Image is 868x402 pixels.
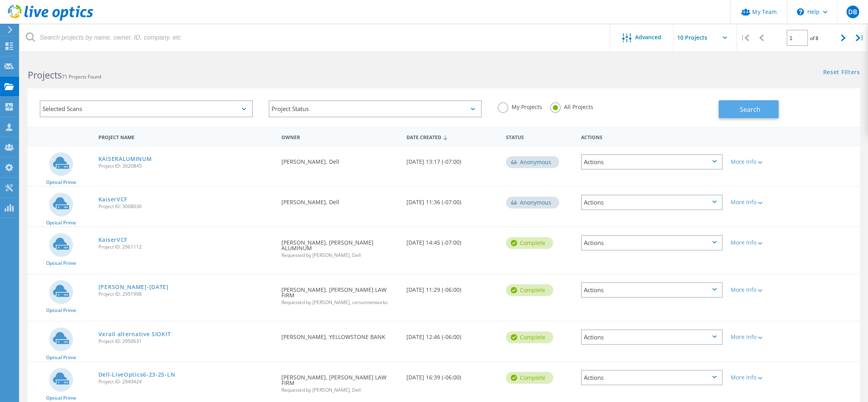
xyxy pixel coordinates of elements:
[277,227,402,266] div: [PERSON_NAME], [PERSON_NAME] ALUMINUM
[98,164,273,168] span: Project ID: 3020845
[46,180,76,185] span: Optical Prime
[810,35,818,42] span: of 8
[506,331,553,343] div: Complete
[98,379,273,384] span: Project ID: 2949424
[581,235,723,251] div: Actions
[635,34,662,40] span: Advanced
[98,204,273,209] span: Project ID: 3008030
[277,146,402,172] div: [PERSON_NAME], Dell
[731,287,789,293] div: More Info
[402,187,502,213] div: [DATE] 11:36 (-07:00)
[581,329,723,345] div: Actions
[506,237,553,249] div: Complete
[506,197,559,209] div: Anonymous
[502,129,577,144] div: Status
[98,245,273,249] span: Project ID: 2961112
[402,274,502,301] div: [DATE] 11:29 (-06:00)
[581,154,723,170] div: Actions
[277,362,402,400] div: [PERSON_NAME], [PERSON_NAME] LAW FIRM
[740,105,760,114] span: Search
[281,253,398,258] span: Requested by [PERSON_NAME], Dell
[28,69,62,81] b: Projects
[20,24,610,52] input: Search projects by name, owner, ID, company, etc
[402,227,502,253] div: [DATE] 14:45 (-07:00)
[98,156,152,162] a: KAISERALUMINUM
[506,372,553,384] div: Complete
[731,240,789,245] div: More Info
[46,308,76,313] span: Optical Prime
[737,24,753,52] div: |
[98,331,171,337] a: Vxrail alternative SIOKIT
[277,274,402,313] div: [PERSON_NAME], [PERSON_NAME] LAW FIRM
[797,8,804,15] svg: \n
[506,156,559,168] div: Anonymous
[731,375,789,380] div: More Info
[94,129,277,144] div: Project Name
[402,362,502,388] div: [DATE] 16:39 (-06:00)
[98,197,127,202] a: KaiserVCF
[506,284,553,296] div: Complete
[40,100,253,117] div: Selected Scans
[281,388,398,392] span: Requested by [PERSON_NAME], Dell
[277,322,402,348] div: [PERSON_NAME], YELLOWSTONE BANK
[402,322,502,348] div: [DATE] 12:46 (-06:00)
[581,195,723,210] div: Actions
[62,73,101,80] span: 71 Projects Found
[8,17,93,22] a: Live Optics Dashboard
[852,24,868,52] div: |
[719,100,779,118] button: Search
[402,146,502,172] div: [DATE] 13:17 (-07:00)
[731,199,789,205] div: More Info
[46,261,76,266] span: Optical Prime
[281,300,398,305] span: Requested by [PERSON_NAME], ceriumnetworks
[823,69,860,76] a: Reset Filters
[98,372,175,377] a: Dell-LiveOptics6-23-25-LN
[277,129,402,144] div: Owner
[269,100,482,117] div: Project Status
[498,102,542,110] label: My Projects
[98,284,169,290] a: [PERSON_NAME]-[DATE]
[402,129,502,144] div: Date Created
[731,159,789,165] div: More Info
[277,187,402,213] div: [PERSON_NAME], Dell
[98,339,273,344] span: Project ID: 2950631
[46,355,76,360] span: Optical Prime
[731,334,789,340] div: More Info
[46,220,76,225] span: Optical Prime
[581,370,723,385] div: Actions
[577,129,727,144] div: Actions
[46,396,76,400] span: Optical Prime
[581,282,723,298] div: Actions
[98,292,273,297] span: Project ID: 2951998
[550,102,593,110] label: All Projects
[98,237,127,243] a: KaiserVCF
[848,9,857,15] span: DB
